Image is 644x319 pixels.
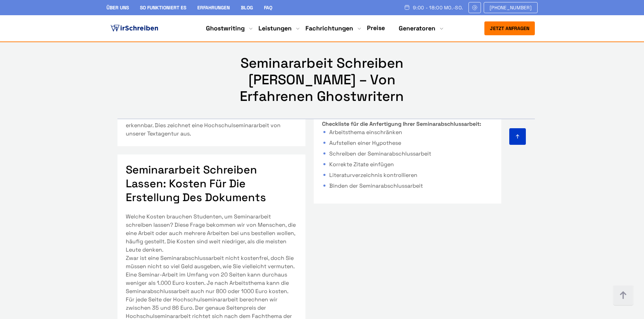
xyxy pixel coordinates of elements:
a: Preise [367,24,385,32]
a: So funktioniert es [140,4,186,11]
img: Email [472,5,478,10]
img: logo ghostwriter-österreich [109,23,160,34]
li: Schreiben der Seminarabschlussarbeit [322,150,493,158]
a: Über uns [106,4,129,11]
img: Schedule [404,4,410,10]
h2: Seminararbeit Schreiben [PERSON_NAME] – von erfahrenen Ghostwritern [220,55,424,105]
a: Generatoren [399,24,435,32]
a: [PHONE_NUMBER] [484,2,538,13]
p: Welche Kosten brauchen Studenten, um Seminararbeit schreiben lassen? Diese Frage bekommen wir von... [126,213,297,254]
a: Leistungen [258,24,292,32]
span: 9:00 - 18:00 Mo.-So. [413,5,463,10]
strong: Checkliste für die Anfertigung Ihrer Seminarabschlussarbeit: [322,120,481,128]
img: button top [613,285,634,306]
a: Erfahrungen [197,4,230,11]
a: FAQ [264,4,272,11]
a: Blog [241,4,253,11]
li: Korrekte Zitate einfügen [322,160,493,169]
li: Binden der Seminarabschlussarbeit [322,182,493,190]
li: Aufstellen einer Hypothese [322,139,493,147]
p: Zwar ist eine Seminarabschlussarbeit nicht kostenfrei, doch Sie müssen nicht so viel Geld ausgebe... [126,254,297,295]
button: Jetzt anfragen [484,21,535,35]
a: Ghostwriting [206,24,245,32]
span: [PHONE_NUMBER] [490,5,532,10]
li: Literaturverzeichnis kontrollieren [322,171,493,179]
a: Fachrichtungen [305,24,353,32]
li: Arbeitsthema einschränken [322,128,493,137]
h3: Seminararbeit schreiben lassen: Kosten für die Erstellung des Dokuments [126,163,297,204]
